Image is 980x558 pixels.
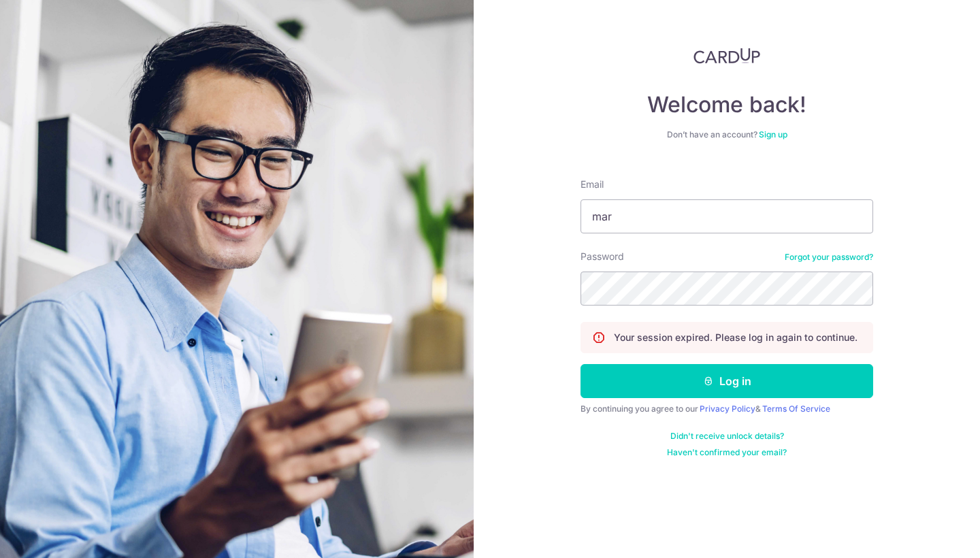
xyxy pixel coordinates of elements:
[667,447,787,458] a: Haven't confirmed your email?
[581,199,873,233] input: Enter your Email
[762,404,830,414] a: Terms Of Service
[670,431,784,442] a: Didn't receive unlock details?
[581,129,873,140] div: Don’t have an account?
[759,129,787,139] a: Sign up
[785,252,873,263] a: Forgot your password?
[581,178,604,191] label: Email
[581,404,873,414] div: By continuing you agree to our &
[581,250,624,263] label: Password
[693,48,760,64] img: CardUp Logo
[581,364,873,398] button: Log in
[581,91,873,118] h4: Welcome back!
[700,404,755,414] a: Privacy Policy
[614,331,857,344] p: Your session expired. Please log in again to continue.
